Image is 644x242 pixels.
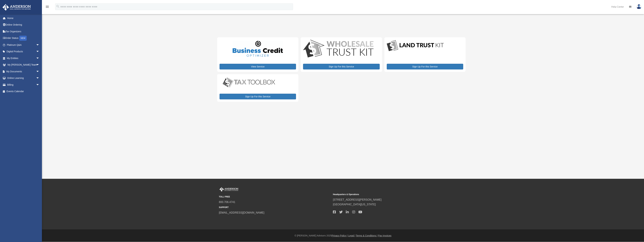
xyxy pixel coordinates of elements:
[36,48,43,55] span: arrow_drop_down
[36,81,43,88] span: arrow_drop_down
[219,211,264,214] a: [EMAIL_ADDRESS][DOMAIN_NAME]
[333,193,445,196] small: Headquarters & Operations
[2,28,44,35] a: Tax Organizers
[333,203,376,206] a: [GEOGRAPHIC_DATA][US_STATE]
[303,64,380,69] a: Sign Up For this Service
[2,4,32,11] img: Anderson Advisors Platinum Portal
[36,75,43,82] span: arrow_drop_down
[220,94,296,99] a: Sign Up For this Service
[348,234,355,237] a: Legal |
[19,36,27,41] div: NEW
[2,48,43,55] a: Digital Productsarrow_drop_down
[2,62,44,68] a: My [PERSON_NAME] Teamarrow_drop_down
[2,22,44,28] a: Online Ordering
[219,187,239,192] img: Anderson Advisors Platinum Portal
[378,234,391,237] a: Pay Invoices
[2,81,44,88] a: Billingarrow_drop_down
[2,55,44,62] a: My Entitiesarrow_drop_down
[356,234,378,237] a: Terms & Conditions |
[2,42,44,48] a: Platinum Q&Aarrow_drop_down
[45,5,49,9] i: menu
[387,40,444,52] img: LandTrust_lgo-1.jpg
[45,6,49,9] a: menu
[636,4,641,9] img: User Pic
[303,40,373,58] img: WS-Trust-Kit-lgo-1.jpg
[36,62,43,68] span: arrow_drop_down
[219,201,235,203] a: 800.706.4741
[219,195,331,199] small: TOLL FREE
[2,35,44,42] a: Order StatusNEW
[333,198,382,201] a: [STREET_ADDRESS][PERSON_NAME]
[2,15,44,22] a: Home
[220,77,278,88] img: taxtoolbox_new-1.webp
[2,75,44,82] a: Online Learningarrow_drop_down
[2,88,44,95] a: Events Calendar
[42,234,644,238] div: © [PERSON_NAME] Advisors 2025
[36,68,43,75] span: arrow_drop_down
[332,234,348,237] a: Privacy Policy |
[2,68,44,75] a: My Documentsarrow_drop_down
[220,64,296,69] a: View Service
[36,42,43,48] span: arrow_drop_down
[56,5,60,8] i: search
[219,206,331,209] small: SUPPORT
[387,64,463,69] a: Sign Up For this Service
[36,55,43,62] span: arrow_drop_down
